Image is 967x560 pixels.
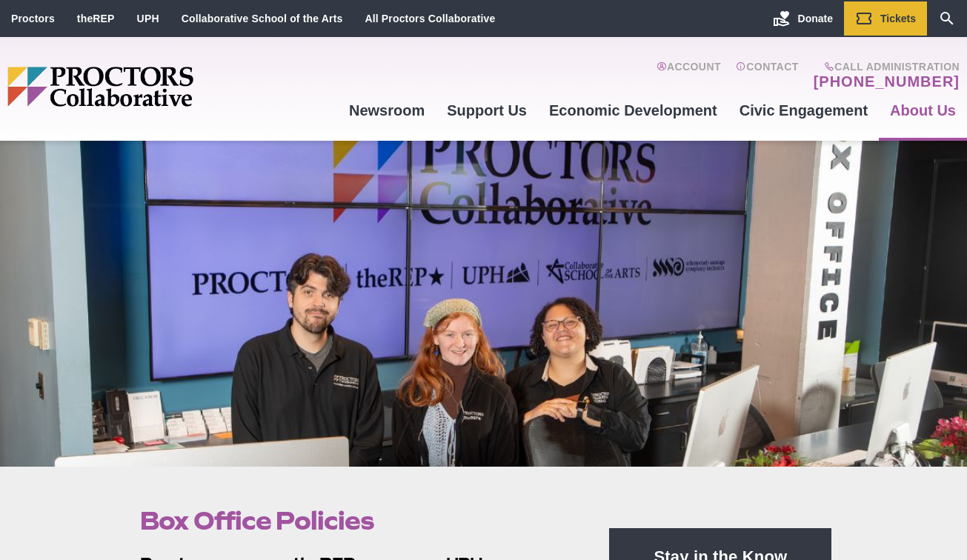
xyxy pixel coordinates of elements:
a: Contact [736,61,799,90]
a: About Us [879,90,967,130]
a: Newsroom [338,90,436,130]
a: Economic Development [538,90,728,130]
a: Support Us [436,90,538,130]
a: All Proctors Collaborative [365,13,495,24]
img: Proctors logo [7,67,308,107]
a: [PHONE_NUMBER] [814,73,960,90]
a: theREP [77,13,115,24]
a: Account [657,61,721,90]
h1: Box Office Policies [140,507,576,535]
a: Collaborative School of the Arts [182,13,343,24]
a: Donate [762,1,844,36]
a: Proctors [11,13,55,24]
a: Civic Engagement [728,90,879,130]
a: UPH [137,13,159,24]
span: Donate [798,13,833,24]
a: Search [927,1,967,36]
span: Call Administration [809,61,960,73]
a: Tickets [844,1,927,36]
span: Tickets [880,13,916,24]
